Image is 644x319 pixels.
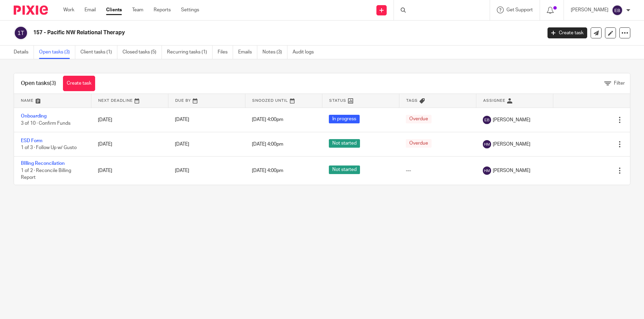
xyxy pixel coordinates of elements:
[63,76,95,91] a: Create task
[181,7,199,13] a: Settings
[14,46,34,59] a: Details
[154,7,171,13] a: Reports
[506,8,533,12] span: Get Support
[238,46,257,59] a: Emails
[483,116,491,124] img: svg%3E
[571,7,608,13] p: [PERSON_NAME]
[614,81,625,86] span: Filter
[91,132,168,156] td: [DATE]
[175,142,189,147] span: [DATE]
[91,157,168,185] td: [DATE]
[50,81,56,86] span: (3)
[406,99,418,102] span: Tags
[612,5,623,16] img: svg%3E
[21,168,71,180] span: 1 of 2 · Reconcile Billing Report
[21,138,42,143] a: ESD Form
[21,161,65,166] a: BIlling Reconcilation
[252,168,283,173] span: [DATE] 4:00pm
[175,168,189,173] span: [DATE]
[493,167,530,174] span: [PERSON_NAME]
[406,167,469,174] div: ---
[548,27,587,38] a: Create task
[262,46,287,59] a: Notes (3)
[329,99,346,102] span: Status
[132,7,143,13] a: Team
[493,116,530,123] span: [PERSON_NAME]
[483,140,491,148] img: svg%3E
[85,7,96,13] a: Email
[329,115,360,123] span: In progress
[91,108,168,132] td: [DATE]
[80,46,117,59] a: Client tasks (1)
[21,114,47,119] a: Onboarding
[33,29,436,36] h2: 157 - Pacific NW Relational Therapy
[14,26,28,40] img: svg%3E
[493,141,530,148] span: [PERSON_NAME]
[63,7,74,13] a: Work
[406,139,432,148] span: Overdue
[106,7,122,13] a: Clients
[252,142,283,147] span: [DATE] 4:00pm
[329,139,360,148] span: Not started
[175,118,189,122] span: [DATE]
[14,5,48,15] img: Pixie
[293,46,319,59] a: Audit logs
[329,165,360,174] span: Not started
[406,115,432,123] span: Overdue
[21,121,70,126] span: 3 of 10 · Confirm Funds
[39,46,75,59] a: Open tasks (3)
[252,99,288,102] span: Snoozed Until
[21,145,77,150] span: 1 of 3 · Follow Up w/ Gusto
[252,118,283,122] span: [DATE] 4:00pm
[21,80,56,87] h1: Open tasks
[218,46,233,59] a: Files
[123,46,162,59] a: Closed tasks (5)
[167,46,212,59] a: Recurring tasks (1)
[483,167,491,175] img: svg%3E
